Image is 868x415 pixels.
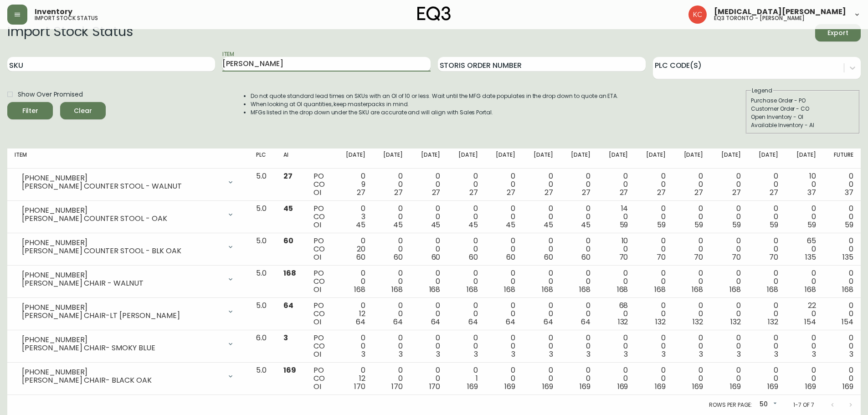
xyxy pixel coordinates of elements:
[22,174,221,182] div: [PHONE_NUMBER]
[15,269,241,289] div: [PHONE_NUMBER][PERSON_NAME] CHAIR - WALNUT
[793,269,816,294] div: 0 0
[729,284,741,295] span: 168
[249,233,277,266] td: 5.0
[560,149,598,169] th: [DATE]
[768,317,778,327] span: 132
[15,366,241,386] div: [PHONE_NUMBER][PERSON_NAME] CHAIR- BLACK OAK
[692,381,703,392] span: 169
[335,149,372,169] th: [DATE]
[506,220,515,230] span: 45
[805,284,816,295] span: 168
[544,187,553,198] span: 27
[718,334,740,359] div: 0 0
[830,302,853,326] div: 0 0
[793,237,816,261] div: 65 0
[313,381,321,392] span: OI
[380,205,403,229] div: 0 0
[417,237,440,261] div: 0 0
[506,252,515,262] span: 60
[769,252,778,262] span: 70
[804,317,816,327] span: 154
[455,302,478,326] div: 0 0
[22,376,221,384] div: [PERSON_NAME] CHAIR- BLACK OAK
[251,108,619,117] li: MFGs listed in the drop down under the SKU are accurate and will align with Sales Portal.
[693,317,703,327] span: 132
[417,366,440,391] div: 0 0
[830,366,853,391] div: 0 0
[812,349,816,359] span: 3
[605,172,628,197] div: 0 0
[544,220,553,230] span: 45
[755,172,778,197] div: 0 0
[7,149,249,169] th: Item
[467,381,478,392] span: 169
[718,366,740,391] div: 0 0
[22,336,221,344] div: [PHONE_NUMBER]
[394,187,403,198] span: 27
[276,149,306,169] th: AI
[748,149,786,169] th: [DATE]
[391,381,403,392] span: 170
[751,121,855,129] div: Available Inventory - AI
[283,203,293,214] span: 45
[692,284,703,295] span: 168
[845,187,853,198] span: 37
[793,205,816,229] div: 0 0
[429,381,441,392] span: 170
[793,172,816,197] div: 10 0
[568,302,591,326] div: 0 0
[849,349,853,359] span: 3
[751,113,855,121] div: Open Inventory - OI
[249,266,277,298] td: 5.0
[830,269,853,294] div: 0 0
[22,312,221,320] div: [PERSON_NAME] CHAIR-LT [PERSON_NAME]
[417,302,440,326] div: 0 0
[455,172,478,197] div: 0 0
[283,300,293,311] span: 64
[617,381,628,392] span: 169
[732,187,741,198] span: 27
[530,366,553,391] div: 0 0
[842,317,853,327] span: 154
[688,5,707,24] img: 6487344ffbf0e7f3b216948508909409
[568,269,591,294] div: 0 0
[755,237,778,261] div: 0 0
[249,201,277,233] td: 5.0
[22,215,221,223] div: [PERSON_NAME] COUNTER STOOL - OAK
[580,381,591,392] span: 169
[523,149,560,169] th: [DATE]
[432,187,441,198] span: 27
[249,363,277,395] td: 5.0
[793,401,814,409] p: 1-7 of 7
[642,172,665,197] div: 0 0
[380,366,403,391] div: 0 0
[737,349,741,359] span: 3
[417,172,440,197] div: 0 0
[624,349,628,359] span: 3
[410,149,447,169] th: [DATE]
[7,24,133,41] h2: Import Stock Status
[342,269,365,294] div: 0 0
[530,269,553,294] div: 0 0
[380,302,403,326] div: 0 0
[756,397,779,412] div: 50
[710,149,748,169] th: [DATE]
[67,105,98,117] span: Clear
[468,220,478,230] span: 45
[361,349,365,359] span: 3
[732,252,741,262] span: 70
[751,97,855,105] div: Purchase Order - PO
[313,237,328,261] div: PO CO
[313,334,328,359] div: PO CO
[807,187,816,198] span: 37
[620,220,628,230] span: 59
[568,366,591,391] div: 0 0
[342,334,365,359] div: 0 0
[431,220,441,230] span: 45
[718,269,740,294] div: 0 0
[249,298,277,330] td: 5.0
[718,205,740,229] div: 0 0
[429,284,441,295] span: 168
[357,187,365,198] span: 27
[830,237,853,261] div: 0 0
